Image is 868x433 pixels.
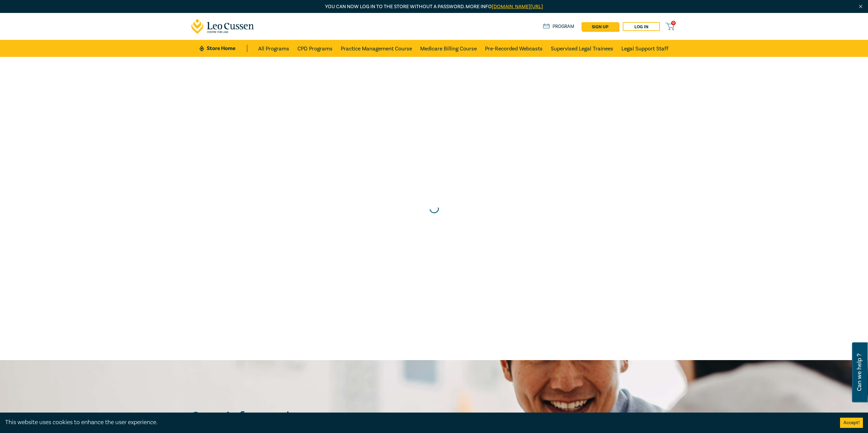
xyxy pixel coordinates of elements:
[191,409,352,427] h2: Stay informed.
[621,40,668,57] a: Legal Support Staff
[200,45,247,52] a: Store Home
[582,22,619,31] a: sign up
[492,3,543,10] a: [DOMAIN_NAME][URL]
[5,418,830,427] div: This website uses cookies to enhance the user experience.
[420,40,477,57] a: Medicare Billing Course
[840,418,863,428] button: Accept cookies
[543,23,575,30] a: Program
[191,3,677,11] p: You can now log in to the store without a password. More info
[623,22,660,31] a: Log in
[341,40,412,57] a: Practice Management Course
[297,40,333,57] a: CPD Programs
[258,40,289,57] a: All Programs
[856,346,863,398] span: Can we help ?
[551,40,613,57] a: Supervised Legal Trainees
[858,4,864,10] img: Close
[671,21,676,25] span: 0
[485,40,543,57] a: Pre-Recorded Webcasts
